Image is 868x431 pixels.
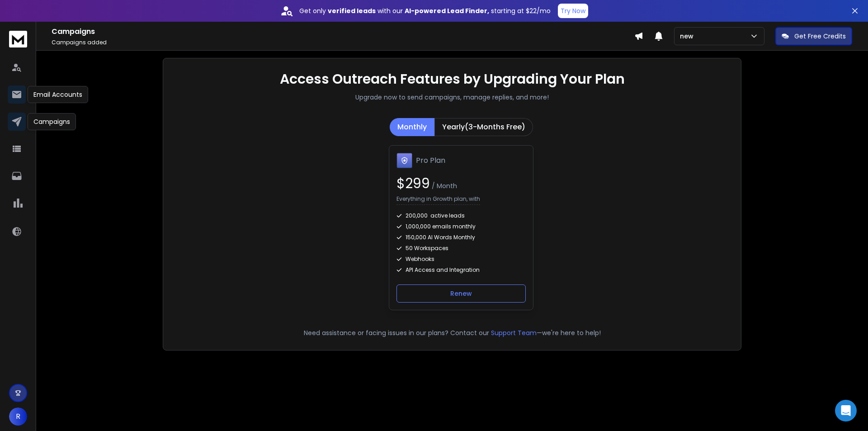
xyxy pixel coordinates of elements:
p: Get only with our starting at $22/mo [299,6,551,15]
div: 150,000 AI Words Monthly [396,234,526,241]
p: Everything in Growth plan, with [396,195,480,205]
p: new [680,32,697,41]
button: Support Team [491,328,537,337]
button: Yearly(3-Months Free) [434,118,533,136]
div: Campaigns [28,113,76,130]
img: Pro Plan icon [396,153,412,168]
div: Email Accounts [28,86,88,103]
h1: Access Outreach Features by Upgrading Your Plan [280,71,625,87]
div: Open Intercom Messenger [835,400,857,422]
div: API Access and Integration [396,266,526,274]
button: Try Now [558,4,588,18]
span: $ 299 [396,174,430,193]
button: R [9,407,27,426]
p: Need assistance or facing issues in our plans? Contact our —we're here to help! [176,328,728,337]
button: Renew [396,284,526,303]
img: logo [9,31,27,47]
div: 1,000,000 emails monthly [396,223,526,230]
p: Upgrade now to send campaigns, manage replies, and more! [355,93,549,102]
button: Get Free Credits [775,27,852,45]
button: Monthly [390,118,434,136]
div: Webhooks [396,256,526,263]
p: Campaigns added [52,39,634,46]
div: 200,000 active leads [396,212,526,219]
span: / Month [430,181,457,190]
h1: Campaigns [52,26,634,37]
strong: verified leads [328,6,376,15]
div: 50 Workspaces [396,245,526,252]
p: Get Free Credits [794,32,846,41]
p: Try Now [561,6,585,15]
h1: Pro Plan [416,155,445,166]
strong: AI-powered Lead Finder, [405,6,489,15]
